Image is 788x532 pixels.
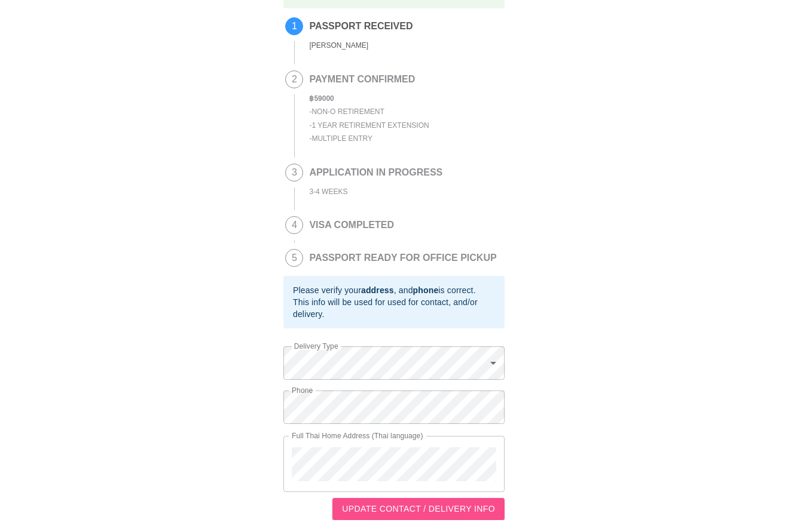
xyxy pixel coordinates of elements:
span: UPDATE CONTACT / DELIVERY INFO [342,502,495,516]
h2: PASSPORT RECEIVED [309,21,413,32]
h2: PASSPORT READY FOR OFFICE PICKUP [309,253,496,263]
div: [PERSON_NAME] [309,39,413,53]
span: 2 [286,71,303,88]
span: 5 [286,250,303,266]
span: 3 [286,164,303,181]
b: address [361,285,394,295]
div: - 1 Year Retirement Extension [309,119,429,133]
span: 4 [286,217,303,233]
div: Please verify your , and is correct. [293,284,495,296]
div: - NON-O Retirement [309,105,429,119]
div: 3-4 WEEKS [309,185,442,199]
div: - Multiple entry [309,132,429,146]
h2: VISA COMPLETED [309,220,394,230]
h2: APPLICATION IN PROGRESS [309,167,442,178]
span: 1 [286,18,303,35]
button: UPDATE CONTACT / DELIVERY INFO [332,498,505,520]
b: ฿ 59000 [309,94,334,103]
div: This info will be used for used for contact, and/or delivery. [293,296,495,320]
b: phone [413,285,439,295]
h2: PAYMENT CONFIRMED [309,74,429,85]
